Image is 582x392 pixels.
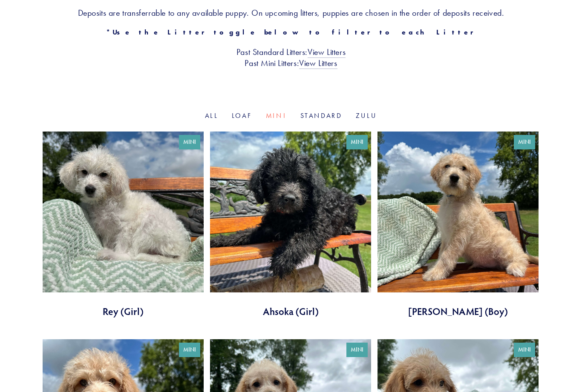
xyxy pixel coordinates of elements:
h3: Deposits are transferrable to any available puppy. On upcoming litters, puppies are chosen in the... [43,8,539,19]
strong: *Use the Litter toggle below to filter to each Litter [106,29,475,37]
a: View Litters [299,58,337,69]
a: Loaf [232,112,252,120]
a: All [205,112,218,120]
a: Mini [266,112,287,120]
a: View Litters [308,47,346,58]
h3: Past Standard Litters: Past Mini Litters: [43,47,539,69]
a: Standard [300,112,342,120]
a: Zulu [356,112,377,120]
